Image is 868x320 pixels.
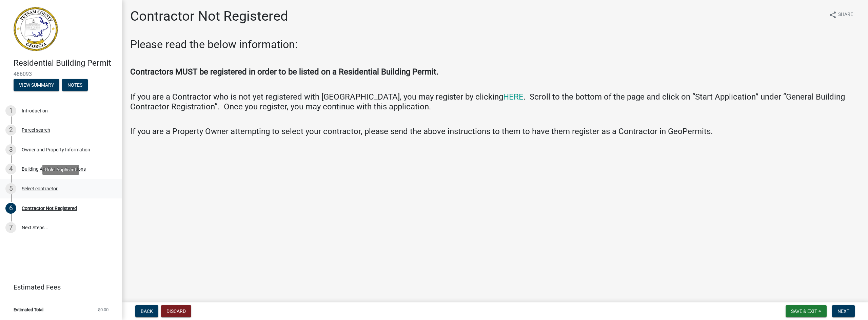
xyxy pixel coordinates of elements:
[98,307,108,312] span: $0.00
[42,165,79,175] div: Role: Applicant
[786,305,827,317] button: Save & Exit
[14,58,117,68] h4: Residential Building Permit
[5,183,16,194] div: 5
[5,164,16,174] div: 4
[130,127,860,136] h4: If you are a Property Owner attempting to select your contractor, please send the above instructi...
[823,8,859,21] button: shareShare
[14,83,59,88] wm-modal-confirm: Summary
[135,305,158,317] button: Back
[22,167,86,171] div: Building Application Questions
[503,92,524,102] a: HERE
[5,280,111,294] a: Estimated Fees
[22,108,48,113] div: Introduction
[5,105,16,116] div: 1
[5,144,16,155] div: 3
[829,11,837,19] i: share
[130,8,288,24] h1: Contractor Not Registered
[22,186,58,191] div: Select contractor
[838,11,853,19] span: Share
[130,38,860,51] h2: Please read the below information:
[832,305,855,317] button: Next
[5,125,16,135] div: 2
[791,308,817,314] span: Save & Exit
[14,71,108,77] span: 486093
[22,128,50,132] div: Parcel search
[14,79,59,91] button: View Summary
[161,305,191,317] button: Discard
[837,308,849,314] span: Next
[141,308,153,314] span: Back
[62,79,88,91] button: Notes
[22,206,77,211] div: Contractor Not Registered
[130,92,860,112] h4: If you are a Contractor who is not yet registered with [GEOGRAPHIC_DATA], you may register by cli...
[5,222,16,233] div: 7
[62,83,88,88] wm-modal-confirm: Notes
[14,7,58,51] img: Putnam County, Georgia
[14,307,43,312] span: Estimated Total
[130,67,438,77] strong: Contractors MUST be registered in order to be listed on a Residential Building Permit.
[22,147,90,152] div: Owner and Property Information
[5,203,16,214] div: 6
